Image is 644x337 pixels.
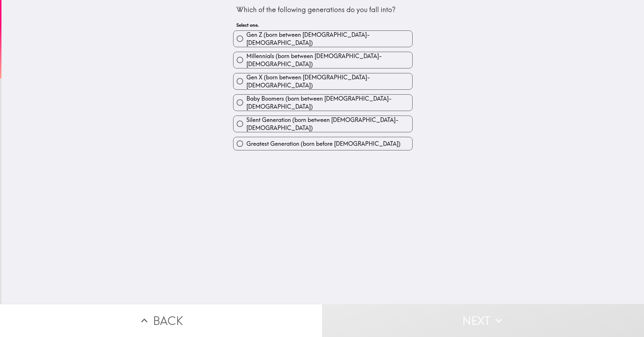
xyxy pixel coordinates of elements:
[233,95,412,111] button: Baby Boomers (born between [DEMOGRAPHIC_DATA]-[DEMOGRAPHIC_DATA])
[246,52,412,68] span: Millennials (born between [DEMOGRAPHIC_DATA]-[DEMOGRAPHIC_DATA])
[236,5,409,15] div: Which of the following generations do you fall into?
[233,31,412,47] button: Gen Z (born between [DEMOGRAPHIC_DATA]-[DEMOGRAPHIC_DATA])
[233,52,412,68] button: Millennials (born between [DEMOGRAPHIC_DATA]-[DEMOGRAPHIC_DATA])
[246,31,412,47] span: Gen Z (born between [DEMOGRAPHIC_DATA]-[DEMOGRAPHIC_DATA])
[246,140,400,148] span: Greatest Generation (born before [DEMOGRAPHIC_DATA])
[322,304,644,337] button: Next
[236,22,409,28] h6: Select one.
[246,116,412,132] span: Silent Generation (born between [DEMOGRAPHIC_DATA]-[DEMOGRAPHIC_DATA])
[233,73,412,89] button: Gen X (born between [DEMOGRAPHIC_DATA]-[DEMOGRAPHIC_DATA])
[246,95,412,111] span: Baby Boomers (born between [DEMOGRAPHIC_DATA]-[DEMOGRAPHIC_DATA])
[233,137,412,150] button: Greatest Generation (born before [DEMOGRAPHIC_DATA])
[233,116,412,132] button: Silent Generation (born between [DEMOGRAPHIC_DATA]-[DEMOGRAPHIC_DATA])
[246,73,412,89] span: Gen X (born between [DEMOGRAPHIC_DATA]-[DEMOGRAPHIC_DATA])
